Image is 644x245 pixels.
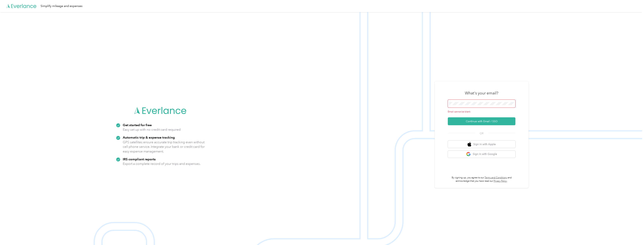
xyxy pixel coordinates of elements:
[466,152,471,157] img: google logo
[123,135,175,139] strong: Automatic trip & expense tracking
[475,131,488,135] span: OR
[448,151,515,158] button: google logoSign in with Google
[448,110,515,114] div: Email cannot be blank
[123,161,201,166] p: Export a complete record of your trips and expenses.
[123,140,205,154] p: GPS satellites ensure accurate trip tracking even without cell phone service. Integrate your bank...
[448,141,515,148] button: apple logoSign in with Apple
[468,142,471,147] img: apple logo
[485,176,507,179] a: Terms and Conditions
[448,117,515,125] button: Continue with Email / SSO
[494,180,507,182] a: Privacy Policy
[448,176,515,183] p: By signing up, you agree to our and acknowledge that you have read our .
[465,90,498,96] h3: What's your email?
[41,4,82,8] div: Simplify mileage and expenses
[123,157,156,161] strong: IRS compliant reports
[123,127,181,132] p: Easy set up with no credit card required
[123,123,152,127] strong: Get started for free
